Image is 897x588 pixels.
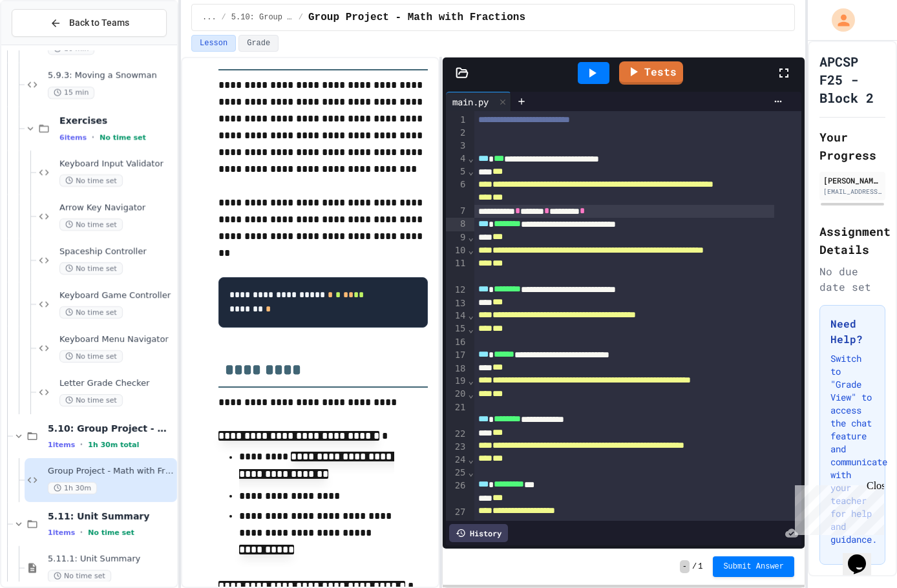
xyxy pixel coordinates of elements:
[231,12,293,23] span: 5.10: Group Project - Math with Fractions
[308,10,525,25] span: Group Project - Math with Fractions
[823,187,881,196] div: [EMAIL_ADDRESS][DOMAIN_NAME]
[446,479,467,506] div: 26
[48,423,174,434] span: 5.10: Group Project - Math with Fractions
[467,454,474,465] span: Fold line
[59,290,174,301] span: Keyboard Game Controller
[446,92,511,111] div: main.py
[446,388,467,401] div: 20
[446,506,467,519] div: 27
[59,158,174,169] span: Keyboard Input Validator
[467,153,474,163] span: Fold line
[446,362,467,375] div: 18
[59,133,87,142] span: 6 items
[819,264,885,295] div: No due date set
[619,61,683,85] a: Tests
[59,115,174,127] span: Exercises
[48,510,174,522] span: 5.11: Unit Summary
[59,218,123,231] span: No time set
[680,560,690,573] span: -
[100,133,146,142] span: No time set
[48,87,94,99] span: 15 min
[843,536,884,575] iframe: chat widget
[819,52,885,107] h1: APCSP F25 - Block 2
[446,231,467,244] div: 9
[48,570,111,582] span: No time set
[69,16,129,30] span: Back to Teams
[222,12,226,23] span: /
[238,35,279,52] button: Grade
[446,401,467,428] div: 21
[59,246,174,257] span: Spaceship Controller
[446,322,467,335] div: 15
[446,519,467,532] div: 28
[446,349,467,362] div: 17
[446,467,467,479] div: 25
[446,284,467,297] div: 12
[446,257,467,284] div: 11
[446,218,467,231] div: 8
[59,202,174,213] span: Arrow Key Navigator
[446,178,467,205] div: 6
[446,297,467,310] div: 13
[446,310,467,322] div: 14
[48,441,75,449] span: 1 items
[92,132,94,142] span: •
[191,35,236,52] button: Lesson
[48,70,174,81] span: 5.9.3: Moving a Snowman
[446,454,467,467] div: 24
[446,205,467,218] div: 7
[818,5,858,35] div: My Account
[59,306,123,319] span: No time set
[48,482,97,494] span: 1h 30m
[88,529,134,537] span: No time set
[823,174,881,186] div: [PERSON_NAME]
[467,310,474,320] span: Fold line
[59,394,123,406] span: No time set
[446,428,467,441] div: 22
[88,441,139,449] span: 1h 30m total
[830,352,874,546] p: Switch to "Grade View" to access the chat feature and communicate with your teacher for help and ...
[5,5,89,82] div: Chat with us now!Close
[446,152,467,165] div: 4
[446,140,467,152] div: 3
[80,439,83,450] span: •
[446,375,467,388] div: 19
[48,466,174,477] span: Group Project - Math with Fractions
[449,524,508,542] div: History
[446,336,467,349] div: 16
[48,529,75,537] span: 1 items
[446,165,467,178] div: 5
[446,95,495,109] div: main.py
[467,467,474,478] span: Fold line
[698,562,702,572] span: 1
[819,222,885,258] h2: Assignment Details
[713,556,794,577] button: Submit Answer
[819,128,885,164] h2: Your Progress
[467,232,474,242] span: Fold line
[59,334,174,345] span: Keyboard Menu Navigator
[202,12,216,23] span: ...
[467,245,474,255] span: Fold line
[59,262,123,275] span: No time set
[446,441,467,454] div: 23
[48,554,174,565] span: 5.11.1: Unit Summary
[12,9,167,37] button: Back to Teams
[446,114,467,127] div: 1
[59,378,174,389] span: Letter Grade Checker
[446,127,467,140] div: 2
[790,480,884,535] iframe: chat widget
[446,244,467,257] div: 10
[467,324,474,334] span: Fold line
[80,527,83,538] span: •
[59,350,123,362] span: No time set
[59,174,123,187] span: No time set
[467,375,474,386] span: Fold line
[692,562,697,572] span: /
[467,166,474,176] span: Fold line
[830,316,874,347] h3: Need Help?
[723,562,784,572] span: Submit Answer
[467,389,474,399] span: Fold line
[299,12,303,23] span: /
